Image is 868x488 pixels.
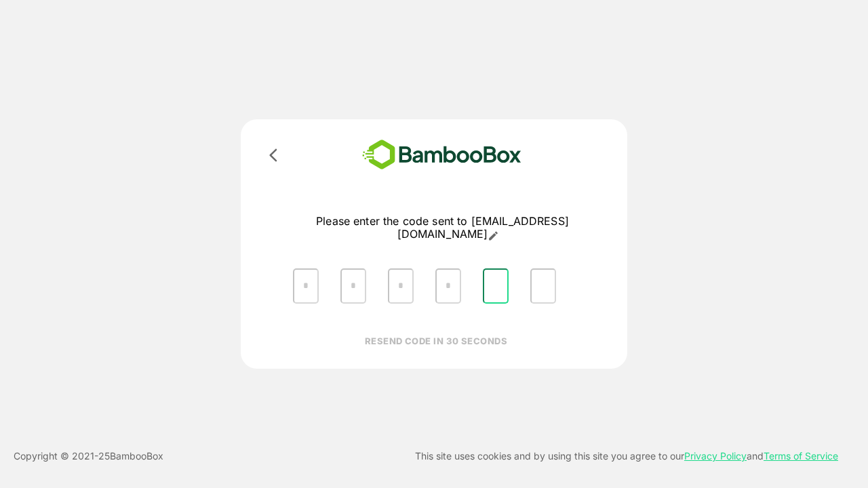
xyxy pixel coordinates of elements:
input: Please enter OTP character 3 [388,268,414,304]
input: Please enter OTP character 5 [483,268,509,304]
p: This site uses cookies and by using this site you agree to our and [415,448,838,464]
a: Terms of Service [764,450,838,462]
p: Copyright © 2021- 25 BambooBox [14,448,163,464]
a: Privacy Policy [684,450,747,462]
p: Please enter the code sent to [EMAIL_ADDRESS][DOMAIN_NAME] [282,215,603,241]
input: Please enter OTP character 1 [293,268,319,304]
input: Please enter OTP character 6 [530,268,556,304]
input: Please enter OTP character 4 [435,268,461,304]
img: bamboobox [342,136,541,174]
input: Please enter OTP character 2 [340,268,366,304]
